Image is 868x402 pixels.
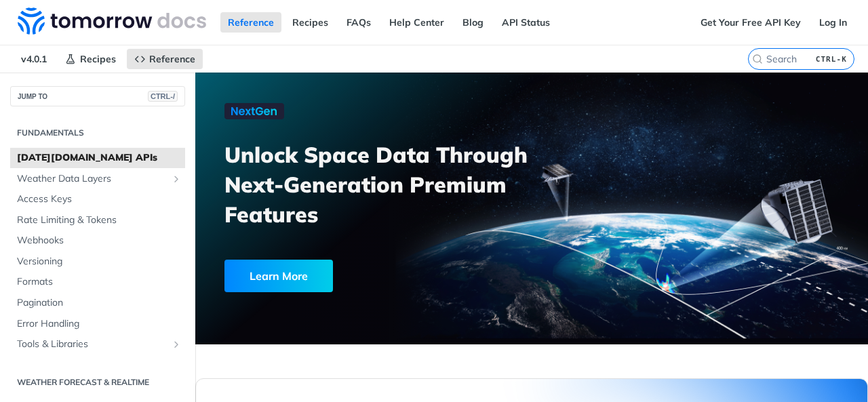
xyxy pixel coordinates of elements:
[10,376,185,388] h2: Weather Forecast & realtime
[17,172,167,186] span: Weather Data Layers
[224,103,284,119] img: NextGen
[285,12,336,33] a: Recipes
[10,272,185,292] a: Formats
[693,12,808,33] a: Get Your Free API Key
[14,49,54,69] span: v4.0.1
[224,260,482,292] a: Learn More
[18,7,206,35] img: Tomorrow.io Weather API Docs
[127,49,203,69] a: Reference
[58,49,123,69] a: Recipes
[17,275,182,289] span: Formats
[17,193,182,206] span: Access Keys
[17,214,182,227] span: Rate Limiting & Tokens
[17,338,167,351] span: Tools & Libraries
[10,86,185,106] button: JUMP TOCTRL-/
[224,260,333,292] div: Learn More
[10,210,185,230] a: Rate Limiting & Tokens
[382,12,452,33] a: Help Center
[17,296,182,310] span: Pagination
[10,314,185,334] a: Error Handling
[10,252,185,272] a: Versioning
[17,234,182,247] span: Webhooks
[171,174,182,184] button: Show subpages for Weather Data Layers
[339,12,378,33] a: FAQs
[10,189,185,209] a: Access Keys
[10,169,185,189] a: Weather Data LayersShow subpages for Weather Data Layers
[17,317,182,331] span: Error Handling
[812,52,850,66] kbd: CTRL-K
[752,54,763,64] svg: Search
[455,12,491,33] a: Blog
[812,12,854,33] a: Log In
[80,53,116,65] span: Recipes
[10,127,185,139] h2: Fundamentals
[149,53,195,65] span: Reference
[224,140,547,229] h3: Unlock Space Data Through Next-Generation Premium Features
[17,255,182,268] span: Versioning
[220,12,281,33] a: Reference
[171,339,182,350] button: Show subpages for Tools & Libraries
[10,293,185,313] a: Pagination
[10,230,185,251] a: Webhooks
[148,91,178,102] span: CTRL-/
[494,12,557,33] a: API Status
[10,148,185,168] a: [DATE][DOMAIN_NAME] APIs
[17,151,182,165] span: [DATE][DOMAIN_NAME] APIs
[10,334,185,355] a: Tools & LibrariesShow subpages for Tools & Libraries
